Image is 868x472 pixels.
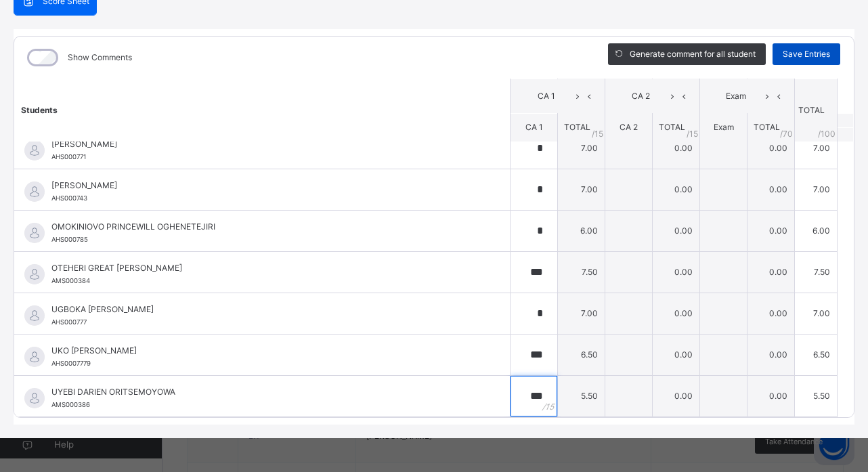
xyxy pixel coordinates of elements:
span: Exam [710,90,761,102]
span: AHS000785 [51,236,88,243]
span: /100 [818,127,836,140]
span: UYEBI DARIEN ORITSEMOYOWA [51,386,479,398]
td: 0.00 [653,210,700,251]
span: TOTAL [754,122,780,132]
span: AHS000743 [51,194,87,202]
td: 7.00 [795,293,838,334]
td: 0.00 [747,210,795,251]
span: OTEHERI GREAT [PERSON_NAME] [51,262,479,274]
td: 0.00 [653,293,700,334]
span: / 15 [592,127,603,140]
span: AHS000771 [51,153,86,160]
td: 7.50 [795,251,838,293]
span: CA 2 [615,90,666,102]
td: 7.00 [558,127,605,169]
td: 0.00 [747,127,795,169]
span: Exam [714,122,734,132]
td: 7.00 [558,293,605,334]
span: [PERSON_NAME] [51,138,479,150]
td: 7.00 [795,169,838,210]
td: 6.00 [558,210,605,251]
td: 0.00 [747,251,795,293]
span: UKO [PERSON_NAME] [51,345,479,357]
td: 0.00 [747,293,795,334]
span: AMS000386 [51,401,90,408]
label: Show Comments [68,51,132,64]
img: default.svg [24,388,45,408]
span: CA 2 [620,122,638,132]
img: default.svg [24,223,45,243]
span: AHS000777 [51,318,87,326]
td: 0.00 [653,375,700,416]
span: UGBOKA [PERSON_NAME] [51,303,479,316]
td: 0.00 [747,375,795,416]
td: 6.50 [558,334,605,375]
img: default.svg [24,305,45,326]
td: 7.50 [558,251,605,293]
span: [PERSON_NAME] [51,179,479,192]
span: Generate comment for all student [630,48,756,60]
td: 7.00 [795,127,838,169]
td: 6.50 [795,334,838,375]
th: TOTAL [795,79,838,142]
span: Save Entries [783,48,830,60]
td: 6.00 [795,210,838,251]
td: 0.00 [747,334,795,375]
td: 0.00 [653,127,700,169]
span: AHS0007779 [51,360,91,367]
span: OMOKINIOVO PRINCEWILL OGHENETEJIRI [51,221,479,233]
span: TOTAL [564,122,590,132]
td: 0.00 [653,169,700,210]
td: 0.00 [653,251,700,293]
td: 0.00 [747,169,795,210]
span: TOTAL [659,122,685,132]
td: 5.50 [795,375,838,416]
span: CA 1 [521,90,571,102]
span: Students [21,104,58,114]
td: 5.50 [558,375,605,416]
img: default.svg [24,181,45,202]
span: AMS000384 [51,277,90,284]
span: CA 1 [525,122,543,132]
td: 0.00 [653,334,700,375]
span: / 15 [687,127,698,140]
img: default.svg [24,140,45,160]
td: 7.00 [558,169,605,210]
span: / 70 [780,127,793,140]
img: default.svg [24,264,45,284]
img: default.svg [24,347,45,367]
